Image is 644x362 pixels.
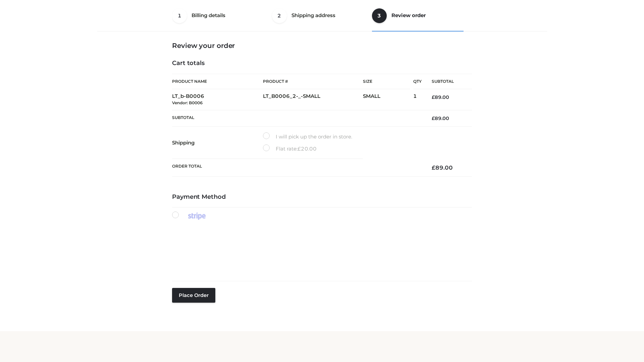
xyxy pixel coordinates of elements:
[363,74,410,89] th: Size
[298,145,301,152] span: £
[432,164,435,171] span: £
[413,89,422,110] td: 1
[432,115,435,121] span: £
[298,145,317,152] bdi: 20.00
[263,132,352,141] label: I will pick up the order in store.
[432,94,435,100] span: £
[263,74,363,89] th: Product #
[263,89,363,110] td: LT_B0006_2-_-SMALL
[432,164,453,171] bdi: 89.00
[172,42,472,50] h3: Review your order
[432,94,449,100] bdi: 89.00
[172,74,263,89] th: Product Name
[422,74,472,89] th: Subtotal
[432,115,449,121] bdi: 89.00
[172,89,263,110] td: LT_b-B0006
[413,74,422,89] th: Qty
[171,227,471,270] iframe: Secure payment input frame
[172,127,263,159] th: Shipping
[172,110,422,126] th: Subtotal
[172,288,215,303] button: Place order
[363,89,413,110] td: SMALL
[172,60,472,67] h4: Cart totals
[263,144,317,153] label: Flat rate:
[172,159,422,177] th: Order Total
[172,100,203,105] small: Vendor: B0006
[172,193,472,201] h4: Payment Method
